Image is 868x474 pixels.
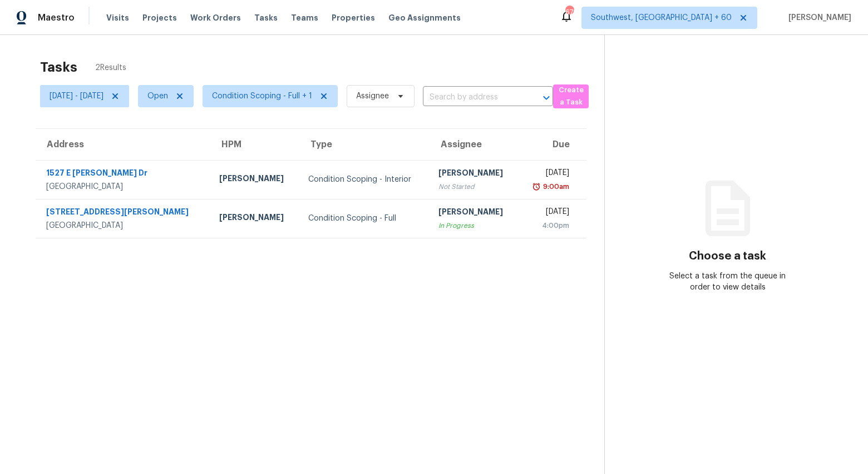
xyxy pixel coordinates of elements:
h2: Tasks [40,62,77,73]
span: Create a Task [559,84,583,109]
span: Work Orders [190,12,241,23]
th: HPM [210,129,299,160]
div: Not Started [438,181,510,192]
span: Properties [332,12,375,23]
div: [PERSON_NAME] [219,212,290,226]
div: [DATE] [527,167,569,181]
span: [DATE] - [DATE] [50,91,103,102]
div: [DATE] [527,206,569,220]
div: In Progress [438,220,510,231]
div: [GEOGRAPHIC_DATA] [46,220,201,231]
button: Create a Task [553,84,589,108]
span: Maestro [38,12,75,23]
img: Overdue Alarm Icon [532,181,541,192]
div: Condition Scoping - Full [308,213,421,224]
div: 1527 E [PERSON_NAME] Dr [46,167,201,181]
span: Visits [106,12,129,23]
span: Teams [291,12,318,23]
div: [PERSON_NAME] [219,173,290,187]
span: 2 Results [95,62,126,73]
span: Southwest, [GEOGRAPHIC_DATA] + 60 [591,12,732,23]
th: Address [36,129,210,160]
div: [GEOGRAPHIC_DATA] [46,181,201,192]
div: [PERSON_NAME] [438,206,510,220]
span: [PERSON_NAME] [784,12,851,23]
th: Assignee [430,129,519,160]
div: Select a task from the queue in order to view details [666,271,788,293]
div: [STREET_ADDRESS][PERSON_NAME] [46,206,201,220]
div: Condition Scoping - Interior [308,174,421,185]
span: Tasks [254,14,278,22]
span: Geo Assignments [388,12,461,23]
h3: Choose a task [689,251,766,262]
th: Type [299,129,430,160]
span: Open [147,91,168,102]
div: 9:00am [541,181,569,192]
span: Projects [142,12,177,23]
div: 4:00pm [527,220,569,231]
span: Condition Scoping - Full + 1 [212,91,312,102]
input: Search by address [423,89,522,106]
div: [PERSON_NAME] [438,167,510,181]
th: Due [518,129,586,160]
span: Assignee [356,91,389,102]
button: Open [539,90,554,106]
div: 679 [565,7,573,18]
